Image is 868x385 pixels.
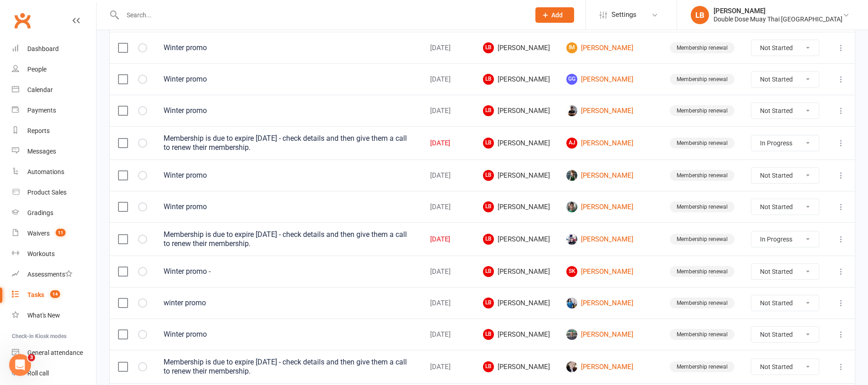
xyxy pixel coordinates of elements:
[566,361,577,372] img: Charlotte Wyvill
[483,170,494,181] span: LB
[27,209,53,216] div: Gradings
[566,298,577,308] img: Lucas Hall
[12,100,96,121] a: Payments
[27,148,56,155] div: Messages
[483,201,550,212] span: [PERSON_NAME]
[164,330,414,339] div: Winter promo
[483,105,550,116] span: [PERSON_NAME]
[164,358,414,376] div: Membership is due to expire [DATE] - check details and then give them a call to renew their membe...
[566,138,577,149] span: AJ
[566,329,653,340] a: [PERSON_NAME]
[27,66,46,73] div: People
[483,42,550,53] span: [PERSON_NAME]
[670,170,734,181] div: Membership renewal
[483,138,550,149] span: [PERSON_NAME]
[27,291,44,298] div: Tasks
[27,370,49,377] div: Roll call
[670,201,734,212] div: Membership renewal
[566,74,653,85] a: GG[PERSON_NAME]
[27,168,64,175] div: Automations
[430,203,467,211] div: [DATE]
[483,74,550,85] span: [PERSON_NAME]
[27,189,67,196] div: Product Sales
[566,170,653,181] a: [PERSON_NAME]
[12,182,96,203] a: Product Sales
[670,298,734,308] div: Membership renewal
[164,230,414,248] div: Membership is due to expire [DATE] - check details and then give them a call to renew their membe...
[430,76,467,83] div: [DATE]
[483,234,550,245] span: [PERSON_NAME]
[566,105,653,116] a: [PERSON_NAME]
[483,266,494,277] span: LB
[12,203,96,223] a: Gradings
[483,42,494,53] span: LB
[12,223,96,244] a: Waivers 11
[566,74,577,85] span: GG
[551,11,563,19] span: Add
[12,162,96,182] a: Automations
[12,39,96,59] a: Dashboard
[714,15,842,23] div: Double Dose Muay Thai [GEOGRAPHIC_DATA]
[9,354,31,376] iframe: Intercom live chat
[164,134,414,152] div: Membership is due to expire [DATE] - check details and then give them a call to renew their membe...
[56,229,66,236] span: 11
[27,45,59,52] div: Dashboard
[483,138,494,149] span: LB
[430,139,467,147] div: [DATE]
[12,141,96,162] a: Messages
[566,170,577,181] img: Brandon Collings
[670,42,734,53] div: Membership renewal
[483,266,550,277] span: [PERSON_NAME]
[483,329,494,340] span: LB
[27,127,50,134] div: Reports
[566,234,653,245] a: [PERSON_NAME]
[670,361,734,372] div: Membership renewal
[27,107,56,114] div: Payments
[164,202,414,211] div: Winter promo
[120,9,524,21] input: Search...
[430,299,467,307] div: [DATE]
[11,9,34,32] a: Clubworx
[714,7,842,15] div: [PERSON_NAME]
[566,105,577,116] img: Lewis Paul
[483,105,494,116] span: LB
[12,121,96,141] a: Reports
[430,268,467,276] div: [DATE]
[691,6,709,24] div: LB
[670,138,734,149] div: Membership renewal
[12,264,96,285] a: Assessments
[12,305,96,326] a: What's New
[27,312,60,319] div: What's New
[483,201,494,212] span: LB
[670,234,734,245] div: Membership renewal
[566,266,577,277] span: SK
[27,86,53,93] div: Calendar
[164,43,414,52] div: Winter promo
[483,234,494,245] span: LB
[566,138,653,149] a: AJ[PERSON_NAME]
[566,361,653,372] a: [PERSON_NAME]
[12,59,96,80] a: People
[28,354,35,361] span: 3
[164,267,414,276] div: Winter promo -
[12,343,96,363] a: General attendance kiosk mode
[566,298,653,308] a: [PERSON_NAME]
[164,75,414,84] div: Winter promo
[483,74,494,85] span: LB
[164,298,414,308] div: winter promo
[566,42,653,53] a: IM[PERSON_NAME]
[164,171,414,180] div: Winter promo
[483,329,550,340] span: [PERSON_NAME]
[430,107,467,115] div: [DATE]
[483,298,550,308] span: [PERSON_NAME]
[12,285,96,305] a: Tasks 14
[566,329,577,340] img: Brodie Kaplan
[430,331,467,339] div: [DATE]
[12,244,96,264] a: Workouts
[483,361,550,372] span: [PERSON_NAME]
[27,271,72,278] div: Assessments
[430,236,467,243] div: [DATE]
[27,349,83,356] div: General attendance
[670,329,734,340] div: Membership renewal
[27,230,50,237] div: Waivers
